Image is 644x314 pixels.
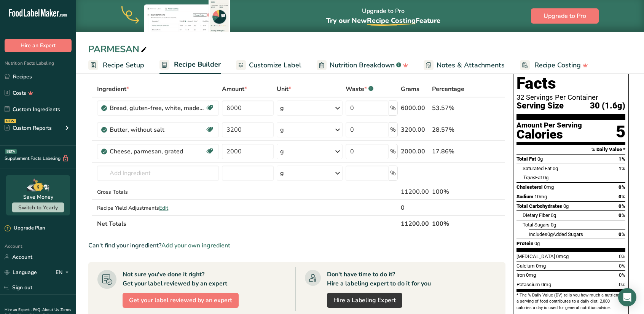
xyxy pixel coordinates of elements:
div: NEW [5,119,16,123]
span: Add your own ingredient [161,241,230,250]
span: 0g [547,231,553,237]
div: 100% [432,187,469,196]
span: Notes & Attachments [437,60,505,70]
span: Grams [401,84,419,94]
div: Calories [516,129,582,140]
span: Customize Label [249,60,301,70]
span: 0% [618,194,625,199]
div: 17.86% [432,147,469,156]
div: Upgrade to Pro [326,0,440,32]
a: Recipe Costing [520,57,588,74]
span: Dietary Fiber [523,212,550,218]
span: Edit [159,204,168,212]
span: Saturated Fat [523,166,552,171]
span: 0g [543,175,548,180]
button: Switch to Yearly [12,202,64,212]
div: 5 [616,122,625,142]
div: Waste [346,84,373,94]
span: 0% [619,272,625,278]
div: BETA [5,149,17,154]
div: g [280,125,284,134]
span: Protein [516,241,533,246]
i: Trans [523,175,535,180]
div: Open Intercom Messenger [618,288,636,306]
span: 0% [618,203,625,209]
span: 0% [618,231,625,237]
section: % Daily Value * [516,145,625,154]
a: Notes & Attachments [424,57,505,74]
div: Save Money [23,193,53,201]
input: Add Ingredient [97,166,219,181]
th: 100% [430,215,471,231]
th: 11200.00 [399,215,430,231]
span: Serving Size [516,101,564,111]
div: Upgrade Plan [5,225,45,232]
a: Nutrition Breakdown [317,57,408,74]
span: Fat [523,175,542,180]
div: 11200.00 [401,187,429,196]
span: Get your label reviewed by an expert [129,296,232,305]
div: 53.57% [432,104,469,113]
div: 6000.00 [401,104,429,113]
span: Switch to Yearly [18,204,58,211]
div: 32 Servings Per Container [516,94,625,101]
a: Recipe Setup [88,57,144,74]
span: Includes Added Sugars [529,231,583,237]
span: 0mg [541,282,551,287]
span: 0mcg [556,253,569,259]
span: Total Carbohydrates [516,203,562,209]
div: 28.57% [432,125,469,134]
div: g [280,104,284,113]
div: PARMESAN [88,42,148,56]
span: 0g [553,166,558,171]
span: 0g [563,203,569,209]
span: 0mg [536,263,546,269]
span: Unit [277,84,291,94]
span: 0% [619,253,625,259]
div: Can't find your ingredient? [88,241,505,250]
span: Iron [516,272,525,278]
div: Amount Per Serving [516,122,582,129]
span: Sodium [516,194,533,199]
span: 1% [618,156,625,162]
span: Try our New Feature [326,16,440,25]
span: Cholesterol [516,184,543,190]
span: Upgrade to Pro [544,11,586,21]
div: Don't have time to do it? Hire a labeling expert to do it for you [327,270,431,288]
span: 0% [619,282,625,287]
button: Upgrade to Pro [531,8,599,24]
a: Hire an Expert . [5,307,32,312]
div: Butter, without salt [110,125,205,134]
span: 0% [619,263,625,269]
span: 0mg [526,272,536,278]
span: 0% [618,212,625,218]
span: Recipe Builder [174,59,221,70]
div: Custom Reports [5,124,52,132]
div: 0 [401,203,429,212]
span: 0g [537,156,543,162]
a: Recipe Builder [159,56,221,74]
div: Not sure you've done it right? Get your label reviewed by an expert [123,270,227,288]
span: 0% [618,184,625,190]
span: 0mg [544,184,554,190]
span: 10mg [534,194,547,199]
a: FAQ . [33,307,42,312]
div: g [280,169,284,178]
span: Calcium [516,263,535,269]
span: Potassium [516,282,540,287]
span: Amount [222,84,247,94]
span: 0g [551,222,556,228]
div: 2000.00 [401,147,429,156]
th: Net Totals [96,215,399,231]
a: Language [5,266,37,279]
div: EN [56,268,72,277]
a: About Us . [42,307,61,312]
span: 0g [534,241,540,246]
button: Get your label reviewed by an expert [123,293,239,308]
span: 1% [618,166,625,171]
a: Customize Label [236,57,301,74]
button: Hire an Expert [5,39,72,52]
section: * The % Daily Value (DV) tells you how much a nutrient in a serving of food contributes to a dail... [516,292,625,311]
span: Total Fat [516,156,536,162]
div: g [280,147,284,156]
